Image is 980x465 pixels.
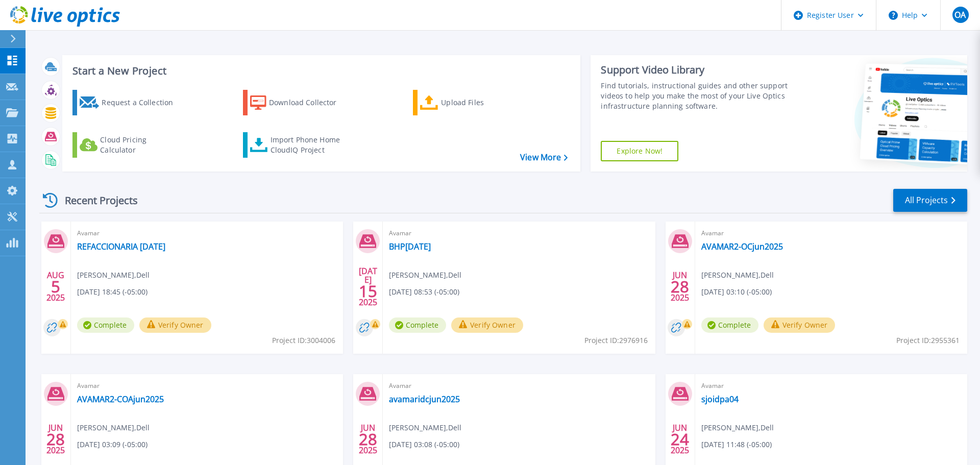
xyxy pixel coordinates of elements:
[269,92,351,113] div: Download Collector
[389,270,461,281] span: [PERSON_NAME] , Dell
[670,421,690,458] div: JUN 2025
[413,90,527,115] a: Upload Files
[39,188,152,213] div: Recent Projects
[72,90,186,115] a: Request a Collection
[102,92,183,113] div: Request a Collection
[46,421,65,458] div: JUN 2025
[51,282,60,291] span: 5
[701,270,774,281] span: [PERSON_NAME] , Dell
[77,394,164,404] a: AVAMAR2-COAjun2025
[520,153,568,162] a: View More
[359,287,377,296] span: 15
[77,228,337,239] span: Avamar
[77,422,150,433] span: [PERSON_NAME] , Dell
[358,268,378,305] div: [DATE] 2025
[601,81,793,111] div: Find tutorials, instructional guides and other support videos to help you make the most of your L...
[601,141,678,161] a: Explore Now!
[77,241,165,252] a: REFACCIONARIA [DATE]
[893,189,967,212] a: All Projects
[389,241,431,252] a: BHP[DATE]
[243,90,357,115] a: Download Collector
[896,335,960,346] span: Project ID: 2955361
[671,435,689,444] span: 24
[701,422,774,433] span: [PERSON_NAME] , Dell
[77,380,337,391] span: Avamar
[389,380,649,391] span: Avamar
[954,11,966,19] span: OA
[701,439,772,450] span: [DATE] 11:48 (-05:00)
[389,394,460,404] a: avamaridcjun2025
[77,439,148,450] span: [DATE] 03:09 (-05:00)
[72,65,568,77] h3: Start a New Project
[701,317,758,333] span: Complete
[701,394,739,404] a: sjoidpa04
[77,317,134,333] span: Complete
[359,435,377,444] span: 28
[389,228,649,239] span: Avamar
[701,241,783,252] a: AVAMAR2-OCjun2025
[139,317,211,333] button: Verify Owner
[389,286,459,298] span: [DATE] 08:53 (-05:00)
[451,317,523,333] button: Verify Owner
[670,268,690,305] div: JUN 2025
[764,317,836,333] button: Verify Owner
[441,92,523,113] div: Upload Files
[389,317,446,333] span: Complete
[701,286,772,298] span: [DATE] 03:10 (-05:00)
[701,380,961,391] span: Avamar
[272,335,335,346] span: Project ID: 3004006
[77,270,150,281] span: [PERSON_NAME] , Dell
[358,421,378,458] div: JUN 2025
[389,422,461,433] span: [PERSON_NAME] , Dell
[46,268,65,305] div: AUG 2025
[77,286,148,298] span: [DATE] 18:45 (-05:00)
[671,282,689,291] span: 28
[584,335,648,346] span: Project ID: 2976916
[701,228,961,239] span: Avamar
[601,63,793,77] div: Support Video Library
[271,135,350,155] div: Import Phone Home CloudIQ Project
[389,439,459,450] span: [DATE] 03:08 (-05:00)
[100,135,182,155] div: Cloud Pricing Calculator
[46,435,65,444] span: 28
[72,132,186,158] a: Cloud Pricing Calculator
